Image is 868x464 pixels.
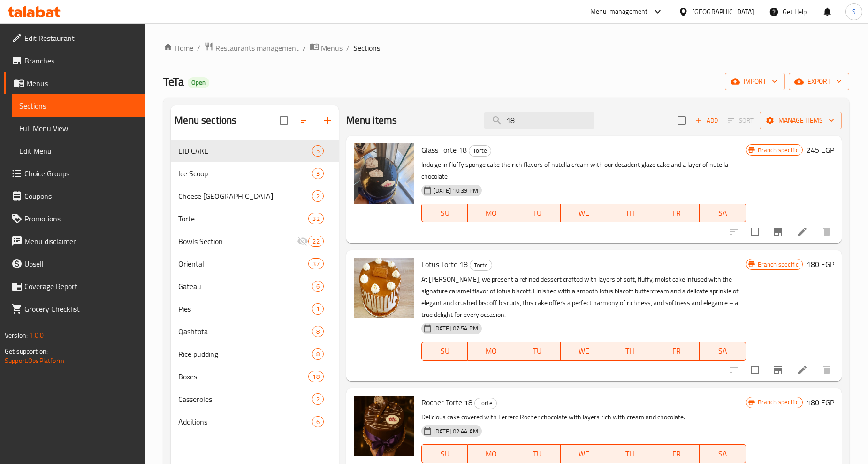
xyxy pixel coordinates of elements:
input: search [484,112,594,129]
span: SA [703,206,742,220]
a: Edit menu item [797,364,808,376]
div: Qashtota [178,326,312,337]
span: Open [188,79,209,87]
span: Select to update [745,360,765,380]
span: EID CAKE [178,145,312,157]
h6: 245 EGP [807,143,834,157]
a: Menus [4,72,145,94]
span: Bowls Section [178,236,297,247]
span: FR [657,344,696,358]
div: Rice pudding8 [171,343,338,365]
span: Rice pudding [178,348,312,360]
button: Branch-specific-item [767,359,789,381]
nav: Menu sections [171,136,338,437]
button: SA [700,204,746,222]
span: 32 [309,214,323,223]
li: / [346,42,350,54]
span: Casseroles [178,393,312,405]
button: Add section [316,109,339,132]
span: MO [472,206,510,220]
span: Ice Scoop [178,168,312,179]
div: Cheese Dubai [178,190,312,202]
div: items [312,145,324,157]
span: Torte [469,145,491,156]
button: MO [468,204,514,222]
span: WE [564,447,603,461]
button: SU [421,444,468,463]
a: Promotions [4,207,145,230]
div: items [308,236,323,247]
span: WE [564,206,603,220]
span: Menu disclaimer [24,236,137,247]
div: Ice Scoop3 [171,162,338,185]
span: MO [472,447,510,461]
span: Coupons [24,190,137,202]
button: MO [468,444,514,463]
h2: Menu sections [175,113,236,127]
span: Additions [178,416,312,427]
span: SU [426,344,464,358]
span: 1 [312,305,323,314]
span: MO [472,344,510,358]
span: Edit Menu [19,145,137,157]
a: Choice Groups [4,162,145,185]
button: Branch-specific-item [767,220,789,243]
span: Boxes [178,371,308,382]
span: 6 [312,417,323,426]
span: 8 [312,350,323,359]
div: Qashtota8 [171,320,338,343]
a: Edit Restaurant [4,27,145,49]
div: Torte [178,213,308,224]
button: Add [692,113,722,128]
div: items [312,326,324,337]
h6: 180 EGP [807,258,834,271]
span: Branches [24,55,137,66]
a: Restaurants management [204,42,299,54]
button: MO [468,342,514,361]
button: import [725,73,785,90]
span: [DATE] 02:44 AM [430,427,482,436]
span: Sections [353,42,380,54]
button: WE [561,444,607,463]
div: Torte32 [171,207,338,230]
span: TU [518,206,557,220]
button: TH [607,204,654,222]
div: Oriental [178,258,308,269]
span: 6 [312,282,323,291]
span: Branch specific [754,260,802,269]
div: Open [188,77,209,88]
div: Torte [474,398,497,409]
span: 8 [312,327,323,336]
span: WE [564,344,603,358]
a: Menu disclaimer [4,230,145,252]
span: 2 [312,192,323,201]
span: Sort sections [294,109,316,132]
li: / [197,42,200,54]
span: TeTa [163,71,184,92]
span: Torte [475,398,496,409]
span: Grocery Checklist [24,303,137,315]
span: 1.0.0 [29,329,44,341]
span: Select to update [745,222,765,242]
span: FR [657,447,696,461]
a: Coupons [4,185,145,207]
span: 22 [309,237,323,246]
span: export [796,76,842,87]
div: items [312,168,324,179]
button: TU [514,204,561,222]
button: Manage items [760,112,842,129]
span: Add [694,115,719,126]
div: Boxes18 [171,365,338,388]
div: EID CAKE5 [171,140,338,162]
span: SU [426,206,464,220]
span: Manage items [767,115,834,126]
button: TH [607,444,654,463]
button: TU [514,444,561,463]
span: TU [518,447,557,461]
span: Restaurants management [215,42,299,54]
span: TU [518,344,557,358]
div: Oriental37 [171,252,338,275]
